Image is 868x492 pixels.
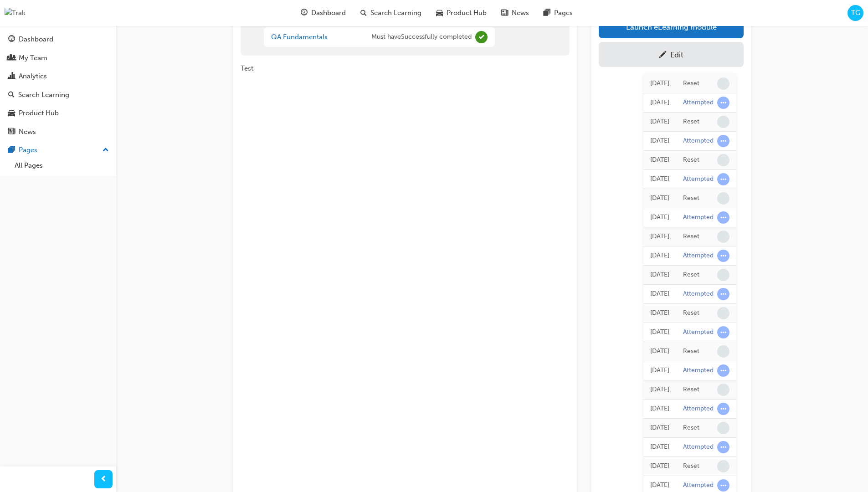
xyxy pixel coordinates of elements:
div: Dashboard [19,34,53,45]
a: search-iconSearch Learning [353,4,429,22]
div: Reset [683,462,699,471]
span: learningRecordVerb_ATTEMPT-icon [717,441,729,453]
div: Mon Sep 15 2025 07:48:17 GMT+0000 (Coordinated Universal Time) [650,270,669,280]
span: people-icon [8,54,15,62]
div: Pages [19,145,37,155]
a: All Pages [11,159,113,173]
div: Attempted [683,213,714,222]
span: learningRecordVerb_ATTEMPT-icon [717,211,729,224]
div: Reset [683,232,699,241]
div: Mon Sep 08 2025 02:43:45 GMT+0000 (Coordinated Universal Time) [650,461,669,471]
div: Reset [683,118,699,126]
button: Pages [4,142,113,159]
div: Mon Sep 08 2025 03:07:08 GMT+0000 (Coordinated Universal Time) [650,327,669,338]
div: Mon Sep 08 2025 03:09:07 GMT+0000 (Coordinated Universal Time) [650,308,669,318]
div: Tue Sep 23 2025 14:36:09 GMT+0000 (Coordinated Universal Time) [650,78,669,89]
div: Thu Sep 18 2025 23:56:08 GMT+0000 (Coordinated Universal Time) [650,231,669,242]
span: learningRecordVerb_NONE-icon [717,154,729,166]
a: car-iconProduct Hub [429,4,494,22]
a: guage-iconDashboard [293,4,353,22]
div: Attempted [683,98,714,107]
div: Attempted [683,175,714,184]
a: Product Hub [4,105,113,122]
span: guage-icon [301,7,308,19]
span: learningRecordVerb_NONE-icon [717,422,729,434]
span: car-icon [436,7,443,19]
div: Reset [683,194,699,203]
div: Attempted [683,481,714,490]
span: Product Hub [447,8,487,18]
span: up-icon [103,144,109,156]
span: Must have Successfully completed [371,32,472,42]
div: Thu Sep 18 2025 23:55:25 GMT+0000 (Coordinated Universal Time) [650,251,669,261]
div: Attempted [683,290,714,298]
span: news-icon [501,7,508,19]
button: DashboardMy TeamAnalyticsSearch LearningProduct HubNews [4,29,113,142]
span: learningRecordVerb_ATTEMPT-icon [717,173,729,185]
div: Reset [683,156,699,164]
span: Test [241,64,253,72]
div: Attempted [683,405,714,413]
span: learningRecordVerb_NONE-icon [717,269,729,281]
img: Trak [5,8,26,18]
div: Mon Sep 08 2025 03:02:57 GMT+0000 (Coordinated Universal Time) [650,384,669,395]
span: learningRecordVerb_NONE-icon [717,345,729,358]
span: learningRecordVerb_ATTEMPT-icon [717,135,729,147]
div: Mon Sep 22 2025 07:48:02 GMT+0000 (Coordinated Universal Time) [650,212,669,223]
span: TG [851,8,860,18]
span: learningRecordVerb_NONE-icon [717,231,729,243]
a: Search Learning [4,87,113,103]
span: car-icon [8,109,15,118]
span: News [512,8,529,18]
span: prev-icon [100,474,107,485]
div: Reset [683,347,699,356]
div: Attempted [683,443,714,451]
span: pages-icon [8,146,15,154]
div: Tue Sep 23 2025 07:00:21 GMT+0000 (Coordinated Universal Time) [650,117,669,127]
div: Reset [683,424,699,432]
span: pencil-icon [659,51,667,60]
div: Reset [683,309,699,318]
a: My Team [4,50,113,67]
span: learningRecordVerb_ATTEMPT-icon [717,288,729,300]
span: learningRecordVerb_ATTEMPT-icon [717,97,729,109]
a: QA Fundamentals [271,33,328,41]
div: Product Hub [19,108,59,118]
div: Attempted [683,137,714,145]
span: chart-icon [8,72,15,81]
span: learningRecordVerb_NONE-icon [717,460,729,472]
span: learningRecordVerb_ATTEMPT-icon [717,479,729,492]
span: learningRecordVerb_ATTEMPT-icon [717,403,729,415]
div: Analytics [19,71,47,82]
span: learningRecordVerb_NONE-icon [717,307,729,319]
span: Complete [475,31,488,43]
span: learningRecordVerb_NONE-icon [717,384,729,396]
div: Tue Sep 23 2025 06:38:02 GMT+0000 (Coordinated Universal Time) [650,155,669,165]
div: Tue Sep 23 2025 06:59:34 GMT+0000 (Coordinated Universal Time) [650,136,669,146]
div: Attempted [683,251,714,260]
div: Attempted [683,328,714,337]
div: Mon Sep 08 2025 02:46:13 GMT+0000 (Coordinated Universal Time) [650,404,669,414]
div: My Team [19,53,47,63]
span: news-icon [8,128,15,136]
div: Reset [683,79,699,88]
div: Attempted [683,366,714,375]
span: search-icon [360,7,367,19]
div: Mon Sep 08 2025 03:05:37 GMT+0000 (Coordinated Universal Time) [650,346,669,357]
div: Mon Sep 22 2025 07:48:45 GMT+0000 (Coordinated Universal Time) [650,193,669,204]
div: Mon Sep 08 2025 02:43:48 GMT+0000 (Coordinated Universal Time) [650,442,669,452]
div: Mon Sep 08 2025 03:04:41 GMT+0000 (Coordinated Universal Time) [650,365,669,376]
div: Edit [670,50,683,59]
span: learningRecordVerb_NONE-icon [717,192,729,205]
a: Dashboard [4,31,113,48]
span: search-icon [8,91,15,99]
div: Reset [683,385,699,394]
a: Edit [599,42,744,67]
button: TG [847,5,863,21]
div: Mon Sep 08 2025 02:42:53 GMT+0000 (Coordinated Universal Time) [650,480,669,491]
span: learningRecordVerb_NONE-icon [717,116,729,128]
div: Tue Sep 23 2025 06:37:18 GMT+0000 (Coordinated Universal Time) [650,174,669,184]
span: Dashboard [311,8,346,18]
